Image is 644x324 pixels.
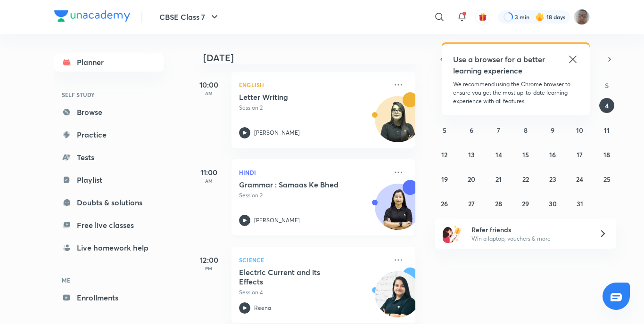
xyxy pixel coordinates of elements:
[572,122,587,138] button: October 10, 2025
[443,224,462,243] img: referral
[518,196,533,211] button: October 29, 2025
[577,199,583,208] abbr: October 31, 2025
[190,254,228,266] h5: 12:00
[443,126,446,135] abbr: October 5, 2025
[518,122,533,138] button: October 8, 2025
[549,150,556,159] abbr: October 16, 2025
[54,10,130,22] img: Company Logo
[54,10,130,24] a: Company Logo
[475,9,490,24] button: avatar
[464,196,479,211] button: October 27, 2025
[190,178,228,184] p: AM
[437,171,452,186] button: October 19, 2025
[239,180,356,189] h5: Grammar : Samaas Ke Bhed
[54,288,164,307] a: Enrollments
[464,122,479,138] button: October 6, 2025
[577,150,583,159] abbr: October 17, 2025
[495,150,502,159] abbr: October 14, 2025
[54,193,164,212] a: Doubts & solutions
[518,171,533,186] button: October 22, 2025
[551,126,554,135] abbr: October 9, 2025
[545,122,560,138] button: October 9, 2025
[154,8,226,26] button: CBSE Class 7
[441,150,447,159] abbr: October 12, 2025
[599,147,614,162] button: October 18, 2025
[54,148,164,167] a: Tests
[535,12,545,22] img: streak
[375,189,421,234] img: Avatar
[190,90,228,96] p: AM
[603,150,610,159] abbr: October 18, 2025
[491,147,506,162] button: October 14, 2025
[441,199,448,208] abbr: October 26, 2025
[239,92,356,102] h5: Letter Writing
[54,170,164,189] a: Playlist
[599,122,614,138] button: October 11, 2025
[190,79,228,90] h5: 10:00
[605,101,609,110] abbr: October 4, 2025
[453,54,547,76] h5: Use a browser for a better learning experience
[522,150,529,159] abbr: October 15, 2025
[239,191,387,200] p: Session 2
[54,87,164,103] h6: SELF STUDY
[190,266,228,271] p: PM
[54,53,164,72] a: Planner
[603,175,611,184] abbr: October 25, 2025
[239,79,387,90] p: English
[468,150,475,159] abbr: October 13, 2025
[599,98,614,113] button: October 4, 2025
[545,171,560,186] button: October 23, 2025
[518,147,533,162] button: October 15, 2025
[254,216,300,225] p: [PERSON_NAME]
[495,175,502,184] abbr: October 21, 2025
[576,126,583,135] abbr: October 10, 2025
[524,126,528,135] abbr: October 8, 2025
[239,288,387,297] p: Session 4
[468,175,475,184] abbr: October 20, 2025
[375,101,421,146] img: Avatar
[239,104,387,112] p: Session 2
[254,304,271,312] p: Reena
[54,125,164,144] a: Practice
[545,147,560,162] button: October 16, 2025
[576,175,583,184] abbr: October 24, 2025
[471,225,587,235] h6: Refer friends
[522,175,529,184] abbr: October 22, 2025
[190,167,228,178] h5: 11:00
[54,272,164,288] h6: ME
[549,175,556,184] abbr: October 23, 2025
[437,122,452,138] button: October 5, 2025
[239,267,356,286] h5: Electric Current and its Effects
[495,199,502,208] abbr: October 28, 2025
[54,216,164,235] a: Free live classes
[572,147,587,162] button: October 17, 2025
[604,126,610,135] abbr: October 11, 2025
[239,254,387,266] p: Science
[479,13,487,21] img: avatar
[574,9,590,25] img: Vinayak Mishra
[468,199,475,208] abbr: October 27, 2025
[522,199,529,208] abbr: October 29, 2025
[572,196,587,211] button: October 31, 2025
[491,196,506,211] button: October 28, 2025
[491,122,506,138] button: October 7, 2025
[497,126,500,135] abbr: October 7, 2025
[239,167,387,178] p: Hindi
[437,196,452,211] button: October 26, 2025
[549,199,557,208] abbr: October 30, 2025
[54,238,164,257] a: Live homework help
[464,171,479,186] button: October 20, 2025
[605,81,609,90] abbr: Saturday
[441,175,448,184] abbr: October 19, 2025
[464,147,479,162] button: October 13, 2025
[572,171,587,186] button: October 24, 2025
[545,196,560,211] button: October 30, 2025
[471,235,587,243] p: Win a laptop, vouchers & more
[437,147,452,162] button: October 12, 2025
[491,171,506,186] button: October 21, 2025
[599,171,614,186] button: October 25, 2025
[470,126,473,135] abbr: October 6, 2025
[453,80,578,105] p: We recommend using the Chrome browser to ensure you get the most up-to-date learning experience w...
[54,103,164,121] a: Browse
[254,129,300,137] p: [PERSON_NAME]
